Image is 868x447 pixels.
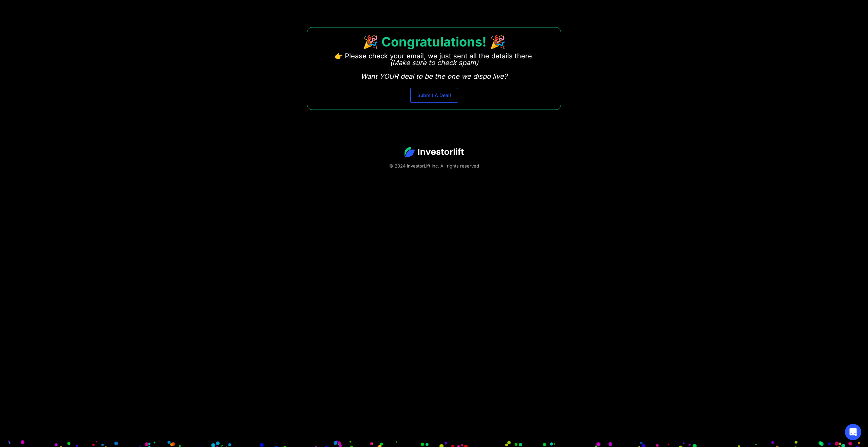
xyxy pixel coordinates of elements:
[845,424,861,440] div: Open Intercom Messenger
[24,162,844,169] div: © 2024 InvestorLift Inc. All rights reserved
[362,34,506,50] strong: 🎉 Congratulations! 🎉
[334,53,534,80] p: 👉 Please check your email, we just sent all the details there. ‍
[410,88,458,103] a: Submit A Deal!
[361,59,507,80] em: (Make sure to check spam) Want YOUR deal to be the one we dispo live?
